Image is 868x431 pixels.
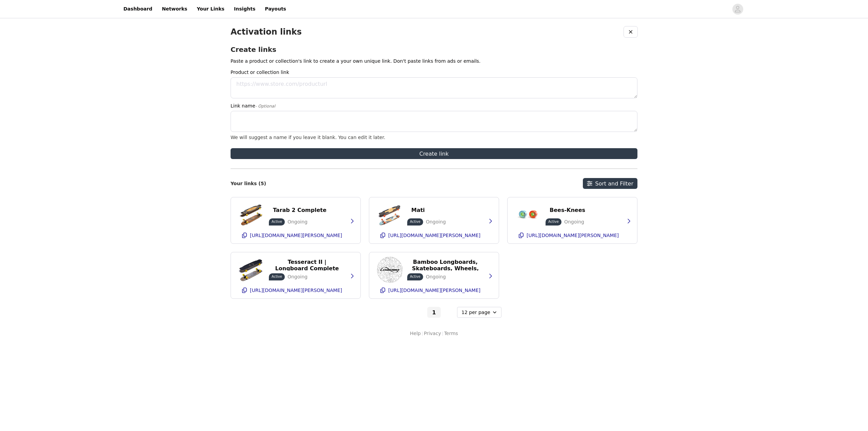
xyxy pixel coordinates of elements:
[442,307,456,318] button: Go to next page
[272,219,282,224] p: Active
[273,259,341,272] p: Tesseract II | Longboard Complete
[388,288,480,293] p: [URL][DOMAIN_NAME][PERSON_NAME]
[238,256,265,283] img: Tesseract II | Longboard Complete
[238,201,265,229] img: Tarab II | Dancing & Freestyle Longboard Skateboard | Loaded Boards
[288,273,308,280] p: Ongoing
[388,233,480,238] p: [URL][DOMAIN_NAME][PERSON_NAME]
[231,58,637,65] p: Paste a product or collection's link to create a your own unique link. Don't paste links from ads...
[410,330,421,337] a: Help
[426,273,446,280] p: Ongoing
[250,288,342,293] p: [URL][DOMAIN_NAME][PERSON_NAME]
[273,207,327,213] p: Tarab 2 Complete
[230,1,259,17] a: Insights
[231,148,637,159] button: Create link
[250,233,342,238] p: [URL][DOMAIN_NAME][PERSON_NAME]
[412,307,426,318] button: Go to previous page
[527,233,619,238] p: [URL][DOMAIN_NAME][PERSON_NAME]
[261,1,290,17] a: Payouts
[193,1,229,17] a: Your Links
[376,285,492,296] button: [URL][DOMAIN_NAME][PERSON_NAME]
[269,260,345,271] button: Tesseract II | Longboard Complete
[231,27,302,37] h1: Activation links
[514,230,630,241] button: [URL][DOMAIN_NAME][PERSON_NAME]
[583,178,637,189] button: Sort and Filter
[411,252,479,278] p: Loaded Boards | Bamboo Longboards, Skateboards, Wheels, and Trucks
[564,218,584,226] p: Ongoing
[288,218,308,226] p: Ongoing
[427,307,441,318] button: Go To Page 1
[514,201,541,229] img: Bee's Knees, 90mm
[444,330,458,337] a: Terms
[546,205,589,216] button: Bees-Knees
[734,4,741,15] div: avatar
[376,201,403,229] img: Mata Hari | Dancing & Freestyle Longboard Skateboard Loaded
[231,135,637,140] div: We will suggest a name if you leave it blank. You can edit it later.
[376,256,403,283] img: Loaded Boards | Bamboo Longboards, Skateboards, Wheels, and Trucks
[158,1,191,17] a: Networks
[426,218,446,226] p: Ongoing
[231,45,637,54] h2: Create links
[272,274,282,279] p: Active
[238,285,354,296] button: [URL][DOMAIN_NAME][PERSON_NAME]
[411,207,425,213] p: Mati
[231,102,633,110] label: Link name
[231,69,633,76] label: Product or collection link
[238,230,354,241] button: [URL][DOMAIN_NAME][PERSON_NAME]
[410,274,420,279] p: Active
[119,1,156,17] a: Dashboard
[548,219,559,224] p: Active
[410,219,420,224] p: Active
[376,230,492,241] button: [URL][DOMAIN_NAME][PERSON_NAME]
[231,181,266,187] h2: Your links (5)
[269,205,331,216] button: Tarab 2 Complete
[255,104,275,109] span: - Optional
[550,207,585,213] p: Bees-Knees
[407,260,484,271] button: Loaded Boards | Bamboo Longboards, Skateboards, Wheels, and Trucks
[424,330,441,337] a: Privacy
[407,205,429,216] button: Mati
